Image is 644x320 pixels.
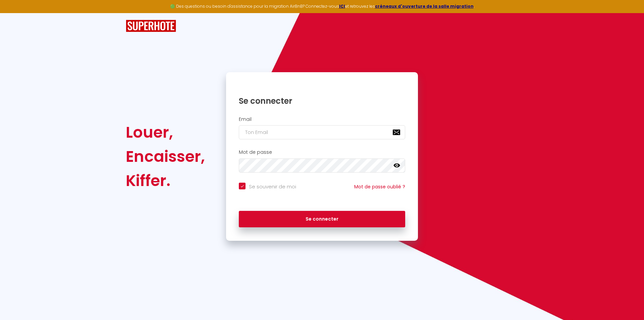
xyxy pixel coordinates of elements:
a: Mot de passe oublié ? [354,183,405,190]
div: Louer, [126,120,205,144]
a: créneaux d'ouverture de la salle migration [375,3,474,9]
div: Kiffer. [126,169,205,193]
h2: Email [239,117,405,122]
button: Se connecter [239,211,405,228]
h1: Se connecter [239,96,405,106]
input: Ton Email [239,125,405,139]
h2: Mot de passe [239,149,405,155]
a: ICI [339,3,345,9]
div: Encaisser, [126,144,205,169]
img: SuperHote logo [126,20,176,32]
